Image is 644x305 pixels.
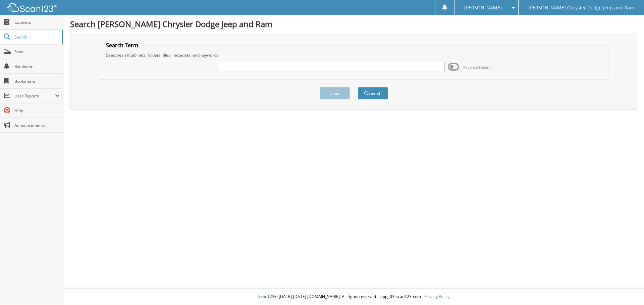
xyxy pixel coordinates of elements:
[70,18,637,29] h1: Search [PERSON_NAME] Chrysler Dodge Jeep and Ram
[14,49,60,55] span: Scan
[424,294,449,299] a: Privacy Policy
[258,294,274,299] span: Scan123
[463,65,493,70] span: Advanced Search
[320,87,350,99] button: Clear
[610,273,644,305] iframe: Chat Widget
[14,78,60,84] span: Bookmarks
[464,6,502,10] span: [PERSON_NAME]
[14,108,60,113] span: Help
[14,93,55,99] span: User Reports
[528,6,634,10] span: [PERSON_NAME] Chrysler Dodge Jeep and Ram
[14,123,60,128] span: Announcements
[103,52,605,58] div: Searches all cabinets, folders, files, metadata, and keywords
[7,3,57,12] img: scan123-logo-white.svg
[14,34,59,40] span: Search
[14,64,60,69] span: Reminders
[358,87,388,99] button: Search
[103,42,142,49] legend: Search Term
[14,19,60,25] span: Cabinets
[63,289,644,305] div: © [DATE]-[DATE] [DOMAIN_NAME]. All rights reserved | appg03-scan123-com |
